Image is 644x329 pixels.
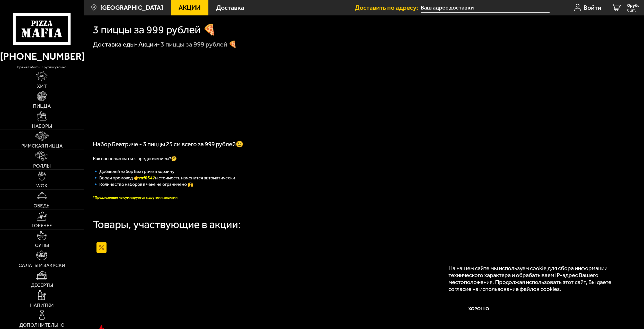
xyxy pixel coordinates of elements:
[30,303,54,308] span: Напитки
[93,156,177,161] span: Как воспользоваться предложением?🤔
[138,40,160,48] a: Акции-
[179,4,201,11] span: Акции
[93,24,216,35] h1: 3 пиццы за 999 рублей 🍕
[33,163,51,168] span: Роллы
[19,323,65,327] span: Дополнительно
[448,265,625,293] p: На нашем сайте мы используем cookie для сбора информации технического характера и обрабатываем IP...
[584,4,601,11] span: Войти
[355,4,421,11] span: Доставить по адресу:
[93,169,174,174] span: 🔹 Добавляй набор Беатриче в корзину
[139,175,155,181] b: mf0347
[32,124,52,129] span: Наборы
[36,183,48,188] span: WOK
[100,4,163,11] span: [GEOGRAPHIC_DATA]
[93,175,235,181] span: 🔹 Вводи промокод 👉 и стоимость изменится автоматически
[93,141,243,148] span: Набор Беатриче - 3 пиццы 25 см всего за 999 рублей😉
[35,243,49,248] span: Супы
[33,203,50,208] span: Обеды
[96,242,107,252] img: Акционный
[93,219,241,230] div: Товары, участвующие в акции:
[93,195,178,200] font: *Предложение не суммируется с другими акциями
[627,8,639,12] span: 0 шт.
[33,104,51,108] span: Пицца
[161,40,237,49] div: 3 пиццы за 999 рублей 🍕
[21,143,63,148] span: Римская пицца
[93,181,193,187] span: 🔹 Количество наборов в чеке не ограничено 🙌
[19,263,65,268] span: Салаты и закуски
[448,299,509,319] button: Хорошо
[93,40,138,48] a: Доставка еды-
[37,84,47,89] span: Хит
[31,283,53,288] span: Десерты
[216,4,244,11] span: Доставка
[32,223,52,228] span: Горячее
[421,3,550,13] input: Ваш адрес доставки
[627,3,639,8] span: 0 руб.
